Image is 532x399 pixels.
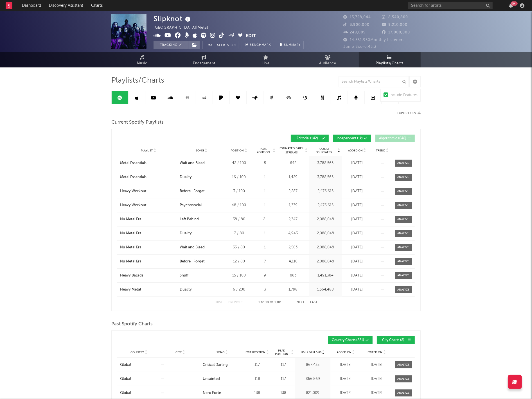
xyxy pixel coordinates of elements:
[120,203,146,208] div: Heavy Workout
[203,390,221,396] div: Nero Forte
[368,351,383,354] span: Exited On
[291,135,329,142] button: Editorial(142)
[226,160,252,166] div: 42 / 100
[226,203,252,208] div: 48 / 100
[203,362,228,368] div: Critical Darling
[359,52,421,67] a: Playlists/Charts
[343,38,405,42] span: 14,551,950 Monthly Listeners
[363,376,391,382] div: [DATE]
[297,301,305,304] button: Next
[254,273,276,278] div: 9
[509,3,513,8] button: 99+
[311,189,340,194] div: 2,476,615
[278,189,308,194] div: 2,287
[193,60,215,67] span: Engagement
[120,287,177,293] a: Heavy Metal
[408,2,493,9] input: Search for artists
[254,231,276,236] div: 1
[180,217,199,222] div: Left Behind
[203,390,242,396] a: Nero Forte
[311,160,340,166] div: 3,788,565
[176,351,182,354] span: City
[297,390,329,396] div: 821,009
[154,14,192,23] div: Slipknot
[343,45,376,49] span: Jump Score: 45.3
[376,60,404,67] span: Playlists/Charts
[333,135,371,142] button: Independent(1k)
[339,76,409,87] input: Search Playlists/Charts
[137,60,148,67] span: Music
[278,231,308,236] div: 4,943
[120,174,177,180] a: Metal Essentials
[254,147,272,154] span: Peak Position
[377,336,415,344] button: City Charts(8)
[254,203,276,208] div: 1
[376,149,386,152] span: Trend
[226,273,252,278] div: 15 / 100
[343,160,371,166] div: [DATE]
[228,301,243,304] button: Previous
[254,245,276,250] div: 1
[332,339,364,342] span: Country Charts ( 221 )
[120,273,143,278] div: Heavy Ballads
[246,351,266,354] span: Exit Position
[111,321,153,328] span: Past Spotify Charts
[250,42,271,49] span: Benchmark
[311,245,340,250] div: 2,088,048
[343,217,371,222] div: [DATE]
[120,390,158,396] a: Global
[180,273,188,278] div: Snuff
[245,362,270,368] div: 117
[328,336,373,344] button: Country Charts(221)
[332,376,360,382] div: [DATE]
[348,149,363,152] span: Added On
[120,245,141,250] div: Nu Metal Era
[254,259,276,264] div: 7
[389,92,418,99] div: Include Features
[254,160,276,166] div: 5
[297,362,329,368] div: 867,435
[120,217,177,222] a: Nu Metal Era
[120,273,177,278] a: Heavy Ballads
[203,362,242,368] a: Critical Darling
[111,119,164,126] span: Current Spotify Playlists
[226,231,252,236] div: 7 / 80
[310,301,317,304] button: Last
[242,41,274,49] a: Benchmark
[382,31,410,34] span: 17,000,000
[273,349,290,356] span: Peak Position
[343,231,371,236] div: [DATE]
[180,287,192,293] div: Duality
[363,390,391,396] div: [DATE]
[180,231,192,236] div: Duality
[120,362,131,368] div: Global
[154,41,189,49] button: Tracking
[343,273,371,278] div: [DATE]
[297,376,329,382] div: 866,869
[343,23,369,27] span: 3,900,000
[120,217,141,222] div: Nu Metal Era
[120,376,158,382] a: Global
[319,60,337,67] span: Audience
[196,149,204,152] span: Song
[343,15,371,19] span: 13,728,044
[180,189,205,194] div: Before I Forget
[254,174,276,180] div: 1
[278,259,308,264] div: 4,116
[278,217,308,222] div: 2,347
[284,44,301,47] span: Summary
[226,245,252,250] div: 33 / 80
[278,273,308,278] div: 883
[180,174,192,180] div: Duality
[120,174,146,180] div: Metal Essentials
[226,287,252,293] div: 6 / 200
[343,259,371,264] div: [DATE]
[120,259,141,264] div: Nu Metal Era
[180,160,205,166] div: Wait and Bleed
[203,376,242,382] a: Unsainted
[226,189,252,194] div: 3 / 100
[245,390,270,396] div: 138
[246,33,256,40] button: Edit
[217,351,225,354] span: Song
[277,41,304,49] button: Summary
